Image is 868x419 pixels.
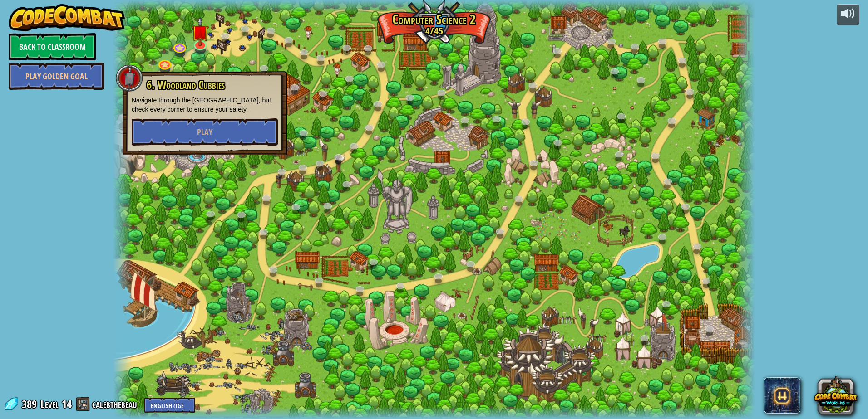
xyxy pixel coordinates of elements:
span: Play [197,127,212,138]
button: Adjust volume [837,4,859,25]
button: Play [132,118,278,146]
a: Back to Classroom [9,33,96,60]
span: 14 [62,397,72,411]
span: Level [40,397,59,412]
p: Navigate through the [GEOGRAPHIC_DATA], but check every corner to ensure your safety. [132,96,278,114]
a: calebthebeau [92,397,140,411]
a: Play Golden Goal [9,63,104,90]
span: 6. Woodland Cubbies [147,77,225,93]
img: level-banner-unstarted.png [192,17,209,46]
img: CodeCombat - Learn how to code by playing a game [9,4,125,31]
span: 389 [22,397,39,411]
